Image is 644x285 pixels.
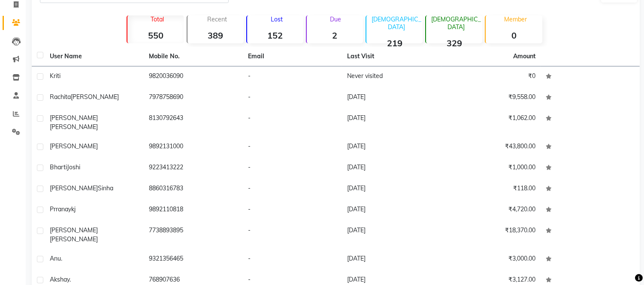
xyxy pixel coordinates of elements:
[61,255,62,262] span: .
[441,66,541,87] td: ₹0
[71,93,119,101] span: [PERSON_NAME]
[342,200,441,221] td: [DATE]
[342,221,441,249] td: [DATE]
[307,30,363,41] strong: 2
[342,179,441,200] td: [DATE]
[441,200,541,221] td: ₹4,720.00
[50,72,60,80] span: Kriti
[70,276,71,283] span: .
[426,38,482,48] strong: 329
[429,15,482,31] p: [DEMOGRAPHIC_DATA]
[50,226,98,234] span: [PERSON_NAME]
[67,163,80,171] span: Joshi
[144,158,243,179] td: 9223413222
[441,158,541,179] td: ₹1,000.00
[342,158,441,179] td: [DATE]
[247,30,303,41] strong: 152
[342,87,441,108] td: [DATE]
[342,249,441,270] td: [DATE]
[144,200,243,221] td: 9892110818
[191,15,244,23] p: Recent
[50,123,98,131] span: [PERSON_NAME]
[489,15,542,23] p: Member
[243,200,342,221] td: -
[144,47,243,66] th: Mobile No.
[441,87,541,108] td: ₹9,558.00
[50,163,67,171] span: Bharti
[508,47,541,66] th: Amount
[50,276,70,283] span: Akshay
[50,255,61,262] span: Anu
[243,66,342,87] td: -
[144,249,243,270] td: 9321356465
[243,108,342,137] td: -
[441,137,541,158] td: ₹43,800.00
[50,114,98,122] span: [PERSON_NAME]
[144,179,243,200] td: 8860316783
[243,158,342,179] td: -
[50,235,98,243] span: [PERSON_NAME]
[342,47,441,66] th: Last Visit
[144,108,243,137] td: 8130792643
[98,184,113,192] span: sinha
[441,179,541,200] td: ₹118.00
[127,30,184,41] strong: 550
[144,137,243,158] td: 9892131000
[308,15,363,23] p: Due
[50,93,71,101] span: Rachita
[243,249,342,270] td: -
[243,137,342,158] td: -
[144,66,243,87] td: 9820036090
[342,137,441,158] td: [DATE]
[50,142,98,150] span: [PERSON_NAME]
[131,15,184,23] p: Total
[366,38,423,48] strong: 219
[45,47,144,66] th: User Name
[144,87,243,108] td: 7978758690
[342,108,441,137] td: [DATE]
[342,66,441,87] td: Never visited
[243,179,342,200] td: -
[243,221,342,249] td: -
[144,221,243,249] td: 7738893895
[441,221,541,249] td: ₹18,370.00
[187,30,244,41] strong: 389
[370,15,423,31] p: [DEMOGRAPHIC_DATA]
[243,87,342,108] td: -
[50,184,98,192] span: [PERSON_NAME]
[50,205,76,213] span: prranaykj
[441,249,541,270] td: ₹3,000.00
[441,108,541,137] td: ₹1,062.00
[251,15,303,23] p: Lost
[243,47,342,66] th: Email
[486,30,542,41] strong: 0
